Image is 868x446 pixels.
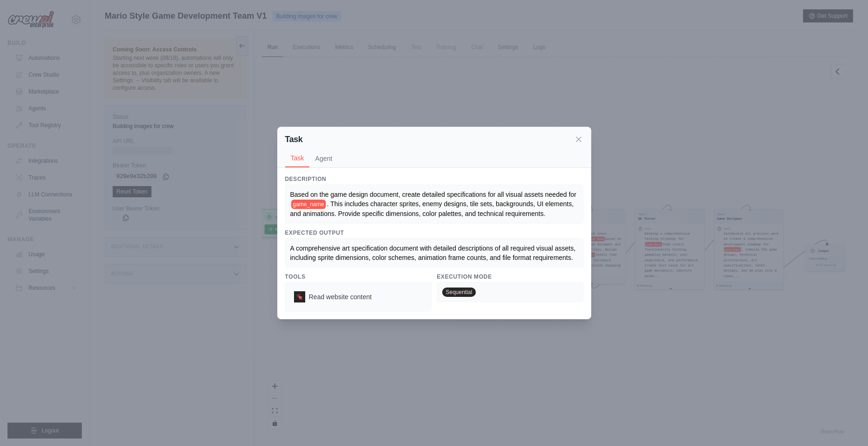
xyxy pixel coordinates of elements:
h3: Expected Output [285,229,583,237]
span: . This includes character sprites, enemy designs, tile sets, backgrounds, UI elements, and animat... [290,200,576,217]
iframe: Chat Widget [821,401,868,446]
span: A comprehensive art specification document with detailed descriptions of all required visual asse... [290,245,578,261]
span: Based on the game design document, create detailed specifications for all visual assets needed for [290,191,576,198]
h3: Execution Mode [437,273,583,281]
span: game_name [291,200,326,209]
h2: Task [285,133,303,146]
h3: Description [285,175,583,183]
button: Task [285,150,310,167]
span: Sequential [442,288,476,297]
h3: Tools [285,273,431,281]
span: Read website content [309,292,372,302]
button: Agent [309,150,338,167]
